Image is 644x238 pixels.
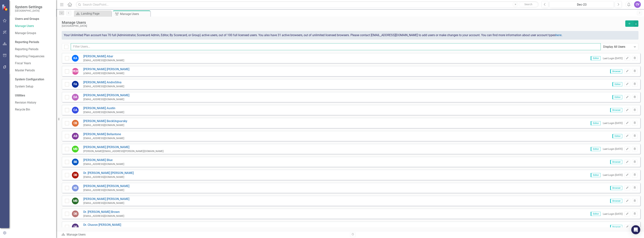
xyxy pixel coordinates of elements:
div: [PERSON_NAME][EMAIL_ADDRESS][PERSON_NAME][DOMAIN_NAME] [83,149,164,153]
a: Revision History [15,101,52,105]
div: KA [72,55,79,62]
div: [EMAIL_ADDRESS][DOMAIN_NAME] [83,85,124,88]
a: System Setup [15,84,52,89]
div: DB [72,172,79,178]
div: DB [72,210,79,217]
a: [PERSON_NAME] Abar [83,54,124,59]
a: [PERSON_NAME] [PERSON_NAME] [83,67,129,72]
div: Last Login [DATE] [603,57,623,60]
a: Landing Page [75,11,110,16]
div: Last Login [DATE] [603,121,623,125]
div: Display All Users [603,45,632,49]
a: [PERSON_NAME] [PERSON_NAME] [83,145,164,149]
div: Manage Users [120,12,149,16]
div: KB [72,185,79,191]
a: here [555,33,562,37]
div: [EMAIL_ADDRESS][DOMAIN_NAME] [83,72,129,75]
div: [PERSON_NAME] [72,68,79,75]
span: Browser [610,108,622,112]
span: Editor [591,212,601,216]
a: Dr. [PERSON_NAME] [PERSON_NAME] [83,171,134,175]
a: Reporting Frequencies [15,54,52,59]
span: Browser [610,225,622,229]
div: FA [72,81,79,88]
div: [EMAIL_ADDRESS][DOMAIN_NAME] [83,123,127,127]
span: Editor [612,95,622,99]
div: [EMAIL_ADDRESS][DOMAIN_NAME] [83,188,129,192]
a: [PERSON_NAME] Austin [83,106,124,110]
span: Editor [591,147,601,151]
div: Last Login [DATE] [603,173,623,177]
div: Dec-23 [551,2,613,7]
div: [EMAIL_ADDRESS][DOMAIN_NAME] [83,201,129,205]
a: Reporting Periods [15,47,52,51]
div: System Configuration [15,77,52,82]
a: Recycle Bin [15,107,52,112]
a: Manage Users [15,24,52,28]
div: [EMAIL_ADDRESS][DOMAIN_NAME] [83,214,124,218]
div: CA [72,107,79,113]
img: ClearPoint Strategy [2,4,8,11]
div: MB [72,146,79,152]
div: [EMAIL_ADDRESS][DOMAIN_NAME] [83,59,124,62]
span: Browser [610,186,622,190]
span: Editor [612,82,622,86]
div: Open Intercom Messenger [631,225,640,234]
span: Search [524,3,532,6]
span: Browser [610,69,622,73]
div: [EMAIL_ADDRESS][DOMAIN_NAME] [83,175,134,179]
a: [PERSON_NAME] [PERSON_NAME] [83,184,129,188]
span: Your Unlimited Plan account has 70 full (Administrator, Scorecard Admin, Editor, By Scorecard, or... [64,33,562,37]
a: [PERSON_NAME] BeckUngvarsky [83,119,127,123]
div: [EMAIL_ADDRESS][DOMAIN_NAME] [83,227,124,231]
div: Utilities [15,93,52,98]
a: [PERSON_NAME] [PERSON_NAME] [83,197,129,201]
div: [EMAIL_ADDRESS][DOMAIN_NAME] [83,162,124,166]
a: [PERSON_NAME] AndreSilva [83,80,124,85]
button: CV [634,1,641,8]
div: CB [72,120,79,127]
span: Browser [610,160,622,164]
div: Manage Users [61,233,347,237]
div: BB [72,159,79,165]
span: Editor [591,173,601,177]
a: [PERSON_NAME] Blue [83,158,124,162]
div: MB [72,198,79,204]
a: Manage Groups [15,31,52,35]
span: Editor [591,121,601,125]
input: Filter Users... [71,43,601,50]
input: Search ClearPoint... [76,1,539,8]
span: Browser [610,199,622,203]
small: [GEOGRAPHIC_DATA] [15,9,42,12]
a: Dr. [PERSON_NAME] Brown [83,210,124,214]
div: [GEOGRAPHIC_DATA] [62,25,623,27]
div: Landing Page [81,11,110,16]
div: Manage Users [62,20,623,25]
button: Search [519,2,538,7]
div: [EMAIL_ADDRESS][DOMAIN_NAME] [83,98,129,101]
div: AB [72,133,79,140]
div: Last Login [DATE] [603,147,623,151]
a: [PERSON_NAME] Bellantone [83,132,124,137]
a: Master Periods [15,68,52,73]
span: System Settings [15,5,42,9]
a: [PERSON_NAME] [PERSON_NAME] [83,93,129,98]
div: [EMAIL_ADDRESS][DOMAIN_NAME] [83,110,124,114]
button: Dec-23 [549,1,614,8]
a: Fiscal Years [15,61,52,66]
a: Dr. Chavon [PERSON_NAME] [83,223,124,227]
div: Last Login [DATE] [603,212,623,216]
span: Editor [612,134,622,138]
div: DB [72,224,79,230]
div: DA [72,94,79,101]
div: [EMAIL_ADDRESS][DOMAIN_NAME] [83,137,124,140]
div: Reporting Periods [15,40,52,44]
span: Editor [591,56,601,60]
div: Users and Groups [15,17,52,21]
